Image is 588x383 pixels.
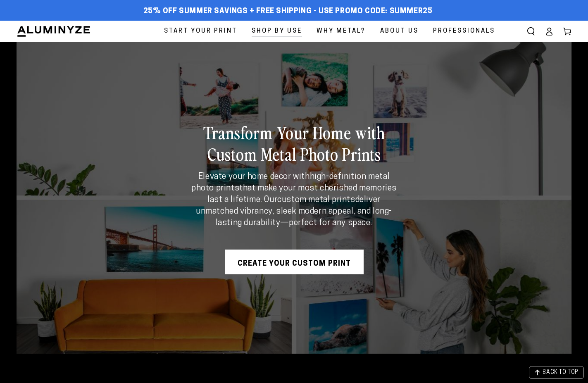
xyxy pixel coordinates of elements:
[277,196,355,204] strong: custom metal prints
[427,21,501,42] a: Professionals
[190,171,398,229] p: Elevate your home decor with that make your most cherished memories last a lifetime. Our deliver ...
[543,370,578,376] span: BACK TO TOP
[143,7,433,16] span: 25% off Summer Savings + Free Shipping - Use Promo Code: SUMMER25
[225,250,364,274] a: Create Your Custom Print
[252,26,302,37] span: Shop By Use
[522,22,540,40] summary: Search our site
[164,26,237,37] span: Start Your Print
[433,26,495,37] span: Professionals
[380,26,419,37] span: About Us
[310,21,372,42] a: Why Metal?
[374,21,425,42] a: About Us
[158,21,243,42] a: Start Your Print
[191,173,390,193] strong: high-definition metal photo prints
[17,25,91,38] img: Aluminyze
[190,121,398,164] h2: Transform Your Home with Custom Metal Photo Prints
[317,26,366,37] span: Why Metal?
[245,21,308,42] a: Shop By Use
